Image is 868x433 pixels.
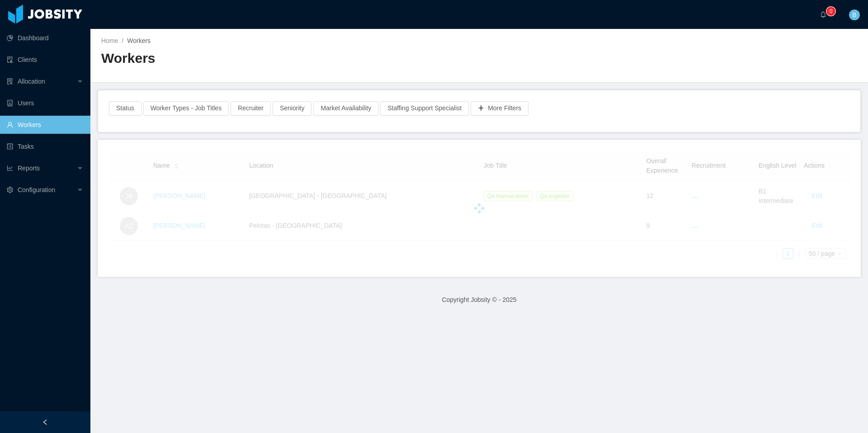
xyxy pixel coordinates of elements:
a: icon: pie-chartDashboard [7,29,83,47]
a: icon: profileTasks [7,137,83,155]
a: Home [101,37,118,44]
a: icon: robotUsers [7,94,83,112]
button: Seniority [273,101,311,116]
button: Market Availability [313,101,378,116]
i: icon: solution [7,78,13,85]
i: icon: line-chart [7,165,13,171]
span: Configuration [18,186,55,193]
span: B [852,9,856,20]
span: Allocation [18,78,45,85]
i: icon: setting [7,187,13,193]
button: Staffing Support Specialist [380,101,469,116]
footer: Copyright Jobsity © - 2025 [90,284,868,315]
span: / [122,37,123,44]
button: icon: plusMore Filters [471,101,528,116]
sup: 0 [826,7,835,16]
span: Workers [127,37,151,44]
span: Reports [18,165,40,172]
a: icon: userWorkers [7,116,83,134]
i: icon: bell [820,11,826,18]
button: Worker Types - Job Titles [143,101,229,116]
h2: Workers [101,49,479,68]
a: icon: auditClients [7,51,83,69]
button: Recruiter [231,101,271,116]
button: Status [109,101,142,116]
